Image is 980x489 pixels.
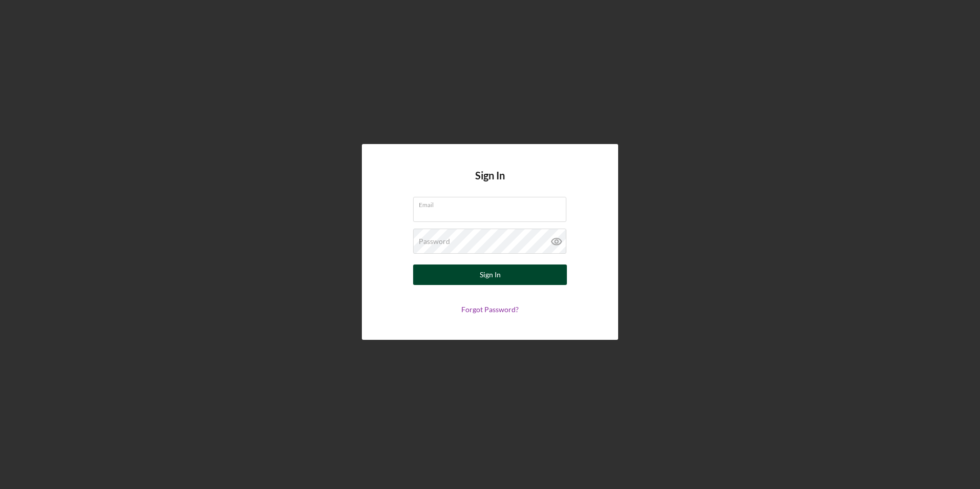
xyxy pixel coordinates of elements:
label: Email [419,197,566,209]
button: Sign In [413,264,567,285]
a: Forgot Password? [461,305,519,314]
div: Sign In [480,264,501,285]
label: Password [419,237,450,246]
h4: Sign In [475,170,505,197]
